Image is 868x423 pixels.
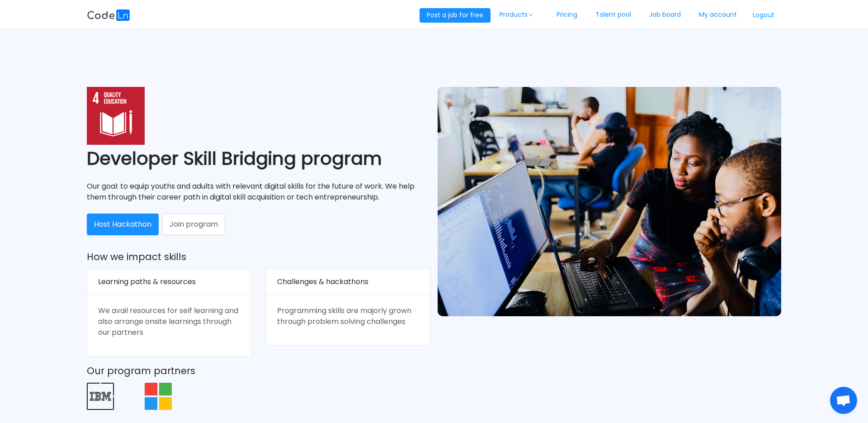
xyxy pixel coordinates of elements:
[87,87,145,145] img: sdg4.54fab2e2.png
[87,364,430,378] h2: Our program partners
[528,13,533,17] i: icon: down
[98,305,240,338] p: We avail resources for self learning and also arrange onsite learnings through our partners
[438,87,781,316] img: example
[830,387,857,414] div: Open chat
[87,145,430,172] h1: Developer Skill Bridging program
[145,383,172,410] img: microsoft.a1392c90.svg
[87,181,430,203] h4: Our goal: to equip youths and adults with relevant digital skills for the future of work. We help...
[87,250,430,264] h2: How we impact skills
[277,269,419,295] div: Challenges & hackathons
[420,8,491,23] button: Post a job for free
[98,269,240,295] div: Learning paths & resources
[420,10,491,19] a: Post a job for free
[277,305,419,327] p: Programming skills are majorly grown through problem solving challenges
[87,220,159,229] a: Host Hackathon
[87,383,114,410] img: ibm.c0f2055e.svg
[87,214,159,235] button: Host Hackathon
[87,10,130,21] img: logobg.f302741d.svg
[162,214,225,235] button: Join program
[746,8,781,23] button: Logout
